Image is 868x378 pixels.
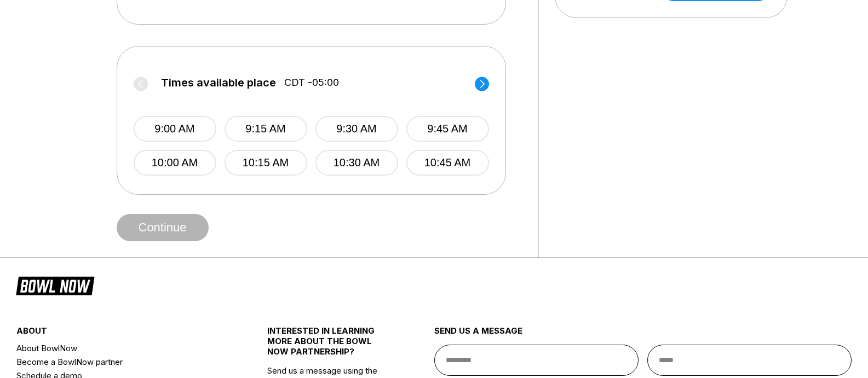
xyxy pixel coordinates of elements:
a: Become a BowlNow partner [16,355,225,369]
div: about [16,325,225,341]
button: 9:30 AM [315,116,398,142]
span: CDT -05:00 [284,77,339,89]
button: 10:45 AM [406,150,489,176]
button: 9:45 AM [406,116,489,142]
div: send us a message [434,325,852,345]
button: 9:15 AM [225,116,307,142]
button: 10:00 AM [134,150,216,176]
button: 9:00 AM [134,116,216,142]
div: INTERESTED IN LEARNING MORE ABOUT THE BOWL NOW PARTNERSHIP? [267,325,393,365]
span: Times available place [161,77,276,89]
button: 10:15 AM [225,150,307,176]
button: 10:30 AM [315,150,398,176]
a: About BowlNow [16,341,225,355]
